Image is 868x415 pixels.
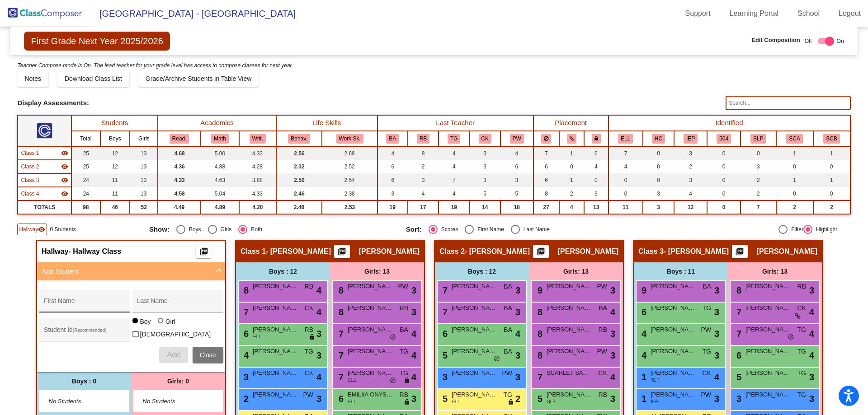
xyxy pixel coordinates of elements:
span: Class 2 [439,247,465,256]
span: Grade/Archive Students in Table View [146,75,252,82]
th: Life Skills [276,115,377,131]
td: 11 [100,173,130,187]
td: 11 [609,201,643,214]
td: 2.68 [322,146,377,160]
span: 3 [610,284,615,297]
span: PW [398,282,408,291]
td: 2 [741,173,776,187]
div: Girls: 13 [330,262,424,280]
span: BA [504,282,512,291]
button: ELL [618,134,633,144]
th: Raelene Brovold [408,131,439,146]
td: 6 [584,146,609,160]
span: BA [703,282,711,291]
span: 3 [316,327,321,340]
span: 7 [440,307,448,317]
td: 0 [707,173,741,187]
div: Add Student [37,280,225,372]
button: Print Students Details [732,245,748,258]
th: Individualized Education Plan [674,131,707,146]
div: Boys [185,225,201,233]
td: 13 [584,201,609,214]
td: 2 [813,201,850,214]
th: Student Concern Plan - Academics [776,131,813,146]
td: 0 [707,146,741,160]
span: RB [400,303,408,313]
div: Girl [165,317,175,326]
td: 3.88 [239,173,276,187]
span: 4 [610,305,615,319]
td: 6 [377,173,408,187]
span: [PERSON_NAME] [348,325,393,334]
span: Display Assessments: [17,99,89,107]
span: 4 [411,327,416,340]
td: 4 [439,146,469,160]
td: 4 [439,187,469,201]
button: SLP [750,134,766,144]
mat-icon: visibility [61,149,68,157]
td: 1 [776,146,813,160]
div: Boys : 11 [634,262,728,280]
td: 3 [674,146,707,160]
td: 4.33 [158,173,200,187]
td: 7 [741,201,776,214]
a: Learning Portal [722,6,786,21]
td: 18 [500,201,533,214]
button: Print Students Details [196,245,212,258]
td: 4.63 [201,173,239,187]
span: - Hallway Class [69,247,122,256]
span: 9 [535,285,542,295]
button: Writ. [250,134,266,144]
button: RB [417,134,429,144]
td: 0 [741,146,776,160]
td: 0 [584,173,609,187]
td: 8 [533,187,559,201]
span: [PERSON_NAME] [547,303,592,312]
td: 5.00 [201,146,239,160]
td: 5 [470,187,500,201]
span: [PERSON_NAME] [651,282,696,291]
td: 7 [439,173,469,187]
td: 0 [609,187,643,201]
span: [PERSON_NAME] [558,247,618,256]
button: Print Students Details [334,245,350,258]
span: RB [305,325,313,335]
td: 1 [559,173,584,187]
td: Joni Peterson - Joni Peterson [18,146,71,160]
td: TOTALS [18,201,71,214]
td: 1 [813,146,850,160]
th: Boys [100,131,130,146]
button: Print Students Details [533,245,549,258]
span: Add [167,351,179,359]
td: 2.46 [276,201,322,214]
span: RB [797,282,806,291]
i: Teacher Compose mode is On. The lead teacher for your grade level has access to compose classes f... [17,62,293,69]
span: BA [400,325,408,335]
span: Download Class List [65,75,122,82]
span: [PERSON_NAME] [547,282,592,291]
input: First Name [44,301,125,308]
div: Girls [217,225,232,233]
div: Boys : 12 [236,262,330,280]
td: 0 [813,187,850,201]
th: Highly Capable [643,131,674,146]
span: - [PERSON_NAME] [266,247,331,256]
td: 4.68 [158,146,200,160]
td: 5 [500,187,533,201]
td: 7 [533,146,559,160]
mat-panel-title: Add Student [42,266,210,277]
button: BA [386,134,399,144]
td: 19 [377,201,408,214]
th: Student Concern Plan - Behavior [813,131,850,146]
a: School [790,6,827,21]
button: SCA [786,134,802,144]
td: 12 [674,201,707,214]
input: Student Id [44,330,125,337]
span: [PERSON_NAME] [253,282,298,291]
span: 9 [639,285,646,295]
a: Logout [831,6,868,21]
mat-icon: visibility [61,177,68,184]
td: 0 [776,160,813,173]
button: SCB [823,134,840,144]
span: Class 1 [21,149,39,157]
